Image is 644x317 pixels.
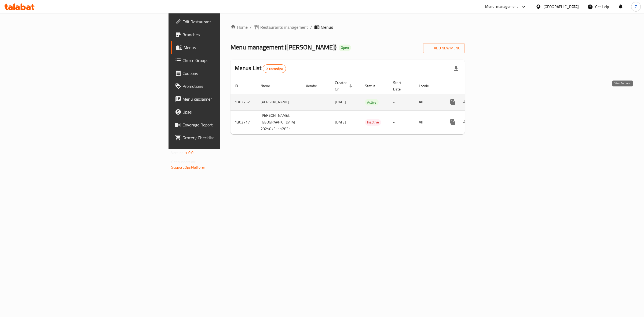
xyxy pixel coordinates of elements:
div: Export file [450,62,463,75]
span: Vendor [306,83,324,89]
span: Get support on: [171,158,196,165]
div: [GEOGRAPHIC_DATA] [543,4,579,10]
div: Menu-management [485,3,518,10]
span: Choice Groups [182,57,272,64]
a: Support.OpsPlatform [171,164,205,171]
span: Edit Restaurant [182,19,272,25]
th: Actions [442,78,502,94]
span: Add New Menu [427,45,460,52]
a: Branches [171,28,276,41]
span: Locale [419,83,436,89]
span: Version: [171,149,184,156]
span: Created On [335,79,354,92]
li: / [310,24,312,30]
span: 2 record(s) [263,66,286,71]
span: Z [635,4,637,10]
button: Change Status [459,96,472,109]
td: - [389,110,415,134]
a: Menus [171,41,276,54]
td: All [415,94,442,110]
a: Grocery Checklist [171,131,276,144]
span: Coverage Report [182,122,272,128]
span: Status [365,83,382,89]
a: Coverage Report [171,118,276,131]
span: 1.0.0 [185,149,193,156]
a: Restaurants management [254,24,308,30]
button: more [447,116,459,129]
span: Grocery Checklist [182,134,272,141]
span: Open [339,45,351,50]
table: enhanced table [230,78,502,134]
a: Edit Restaurant [171,15,276,28]
nav: breadcrumb [230,24,465,30]
a: Menu disclaimer [171,93,276,105]
a: Upsell [171,105,276,118]
span: Menu management ( [PERSON_NAME] ) [230,41,336,53]
span: Start Date [393,79,408,92]
span: Active [365,99,379,105]
a: Coupons [171,67,276,80]
span: Branches [182,31,272,38]
span: Menus [184,44,272,51]
td: All [415,110,442,134]
span: Restaurants management [260,24,308,30]
div: Inactive [365,119,381,126]
a: Promotions [171,80,276,93]
span: Name [261,83,277,89]
td: [PERSON_NAME] [256,94,302,110]
div: Open [339,45,351,51]
td: [PERSON_NAME],[GEOGRAPHIC_DATA] 20250731112835 [256,110,302,134]
button: Add New Menu [423,43,465,53]
span: Menus [321,24,333,30]
h2: Menus List [235,64,286,73]
a: Choice Groups [171,54,276,67]
span: Coupons [182,70,272,76]
div: Total records count [263,64,286,73]
td: - [389,94,415,110]
span: [DATE] [335,99,346,105]
span: ID [235,83,245,89]
span: [DATE] [335,119,346,126]
span: Promotions [182,83,272,89]
span: Menu disclaimer [182,96,272,102]
span: Inactive [365,119,381,125]
span: Upsell [182,109,272,115]
button: more [447,96,459,109]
